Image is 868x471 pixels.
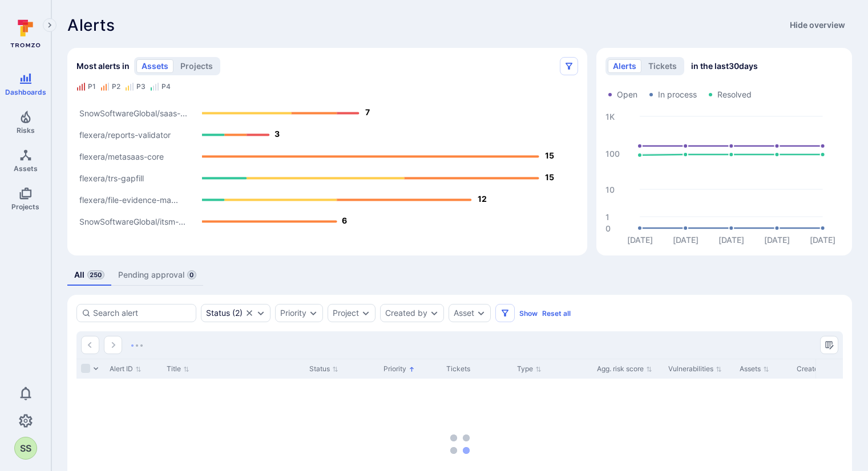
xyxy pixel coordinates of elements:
div: open, in process [201,304,271,322]
button: Sort by Assets [740,364,769,373]
text: [DATE] [810,235,835,245]
span: Most alerts in [76,60,130,72]
span: Assets [14,164,38,173]
button: SS [14,437,37,460]
text: 3 [275,129,280,139]
div: Alerts/Tickets trend [596,48,852,255]
text: [DATE] [627,235,653,245]
div: alerts tabs [67,265,852,286]
span: 250 [87,270,104,279]
button: Manage columns [820,336,838,354]
svg: Alerts Bar [76,96,578,238]
span: Resolved [717,89,752,100]
a: All [67,265,111,286]
text: 10 [605,184,615,194]
button: Created by [385,308,427,318]
text: flexera/file-evidence-ma... [79,196,178,205]
button: Expand dropdown [477,308,486,318]
button: Sort by Vulnerabilities [668,364,722,373]
button: Go to the previous page [81,336,99,354]
div: P1 [88,82,96,91]
span: Risks [17,126,35,135]
span: Open [617,89,637,100]
div: P3 [136,82,146,91]
button: Status(2) [206,308,243,318]
button: Sort by Type [517,364,542,373]
button: Expand navigation menu [43,18,56,32]
i: Expand navigation menu [46,21,54,30]
text: 0 [605,223,611,233]
text: 6 [342,216,348,226]
text: [DATE] [673,235,699,245]
div: Sai Sagar Gudekote [14,437,37,460]
div: Most alerts [67,48,587,255]
button: Sort by Priority [383,364,415,373]
p: Sorted by: Higher priority first [409,363,415,375]
a: Pending approval [111,265,203,286]
div: Status [206,308,230,318]
span: 0 [187,270,196,279]
button: Sort by Alert ID [110,364,142,373]
button: Expand dropdown [256,308,265,318]
text: SnowSoftwareGlobal/itsm-... [79,217,185,227]
h1: Alerts [67,16,115,34]
text: 15 [545,151,554,161]
text: flexera/metasaas-core [79,152,164,162]
button: Clear selection [245,308,254,318]
button: assets [136,59,173,73]
button: Show [519,309,538,318]
button: Project [333,308,359,318]
text: 15 [545,173,554,182]
button: Priority [280,308,306,318]
div: P4 [162,82,171,91]
text: 1 [605,212,609,221]
button: Sort by Agg. risk score [597,364,652,373]
span: Select all rows [81,364,90,373]
text: 12 [478,194,487,204]
button: Expand dropdown [430,308,439,318]
button: Sort by Title [167,364,189,373]
span: In process [658,89,697,100]
button: Reset all [542,309,571,318]
button: Go to the next page [104,336,122,354]
text: flexera/reports-validator [79,131,171,140]
span: Dashboards [5,88,46,96]
button: Asset [454,308,474,318]
button: alerts [608,59,641,73]
text: [DATE] [764,235,790,245]
button: Expand dropdown [361,308,370,318]
div: P2 [112,82,120,91]
button: Hide overview [783,16,852,34]
span: in the last 30 days [691,60,758,72]
text: 1K [605,111,615,121]
text: [DATE] [718,235,744,245]
button: Filters [495,304,515,322]
button: Expand dropdown [309,308,318,318]
div: Tickets [446,364,508,374]
input: Search alert [93,307,191,319]
button: Sort by Status [309,364,338,373]
span: Projects [11,202,39,211]
text: 100 [605,148,620,158]
text: 7 [365,108,370,117]
div: ( 2 ) [206,308,243,318]
button: tickets [643,59,682,73]
img: Loading... [131,344,143,347]
text: SnowSoftwareGlobal/saas-... [79,109,187,119]
text: flexera/trs-gapfill [79,174,144,184]
button: projects [175,59,218,73]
